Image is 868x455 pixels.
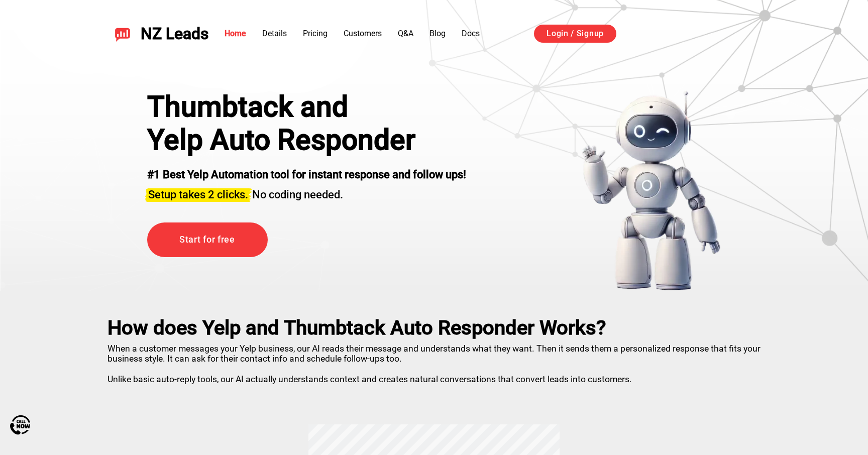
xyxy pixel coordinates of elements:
[534,25,616,43] a: Login / Signup
[115,26,131,42] img: NZ Leads logo
[262,29,287,38] a: Details
[147,182,466,202] h3: No coding needed.
[10,415,30,435] img: Call Now
[344,29,382,38] a: Customers
[147,222,268,257] a: Start for free
[147,168,466,181] strong: #1 Best Yelp Automation tool for instant response and follow ups!
[303,29,328,38] a: Pricing
[429,29,446,38] a: Blog
[141,25,208,43] span: NZ Leads
[225,29,246,38] a: Home
[581,90,721,291] img: yelp bot
[626,23,767,45] iframe: Sign in with Google Button
[107,316,761,339] h2: How does Yelp and Thumbtack Auto Responder Works?
[147,124,466,157] h1: Yelp Auto Responder
[147,90,466,124] div: Thumbtack and
[398,29,413,38] a: Q&A
[462,29,480,38] a: Docs
[148,188,248,201] span: Setup takes 2 clicks.
[107,339,761,384] p: When a customer messages your Yelp business, our AI reads their message and understands what they...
